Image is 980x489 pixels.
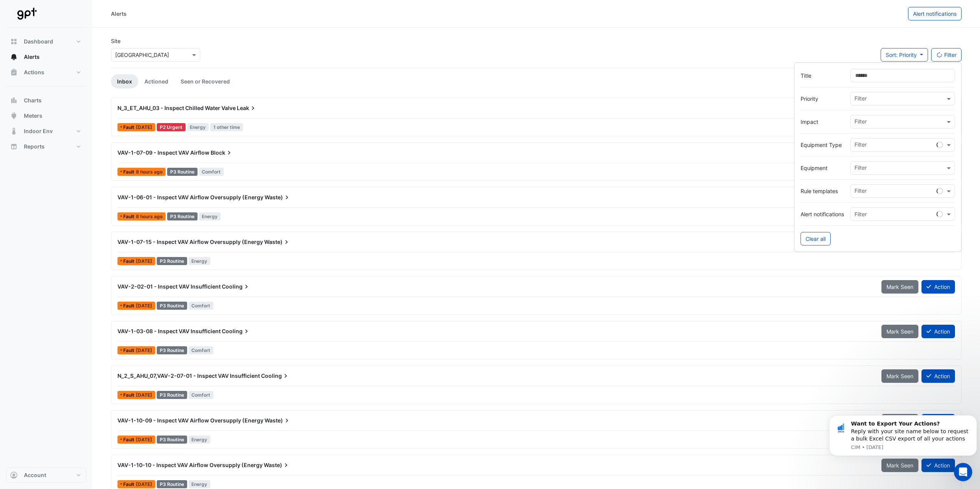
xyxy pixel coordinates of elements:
[117,105,236,111] span: N_3_ET_AHU_03 - Inspect Chilled Water Valve
[123,170,136,174] span: Fault
[167,212,198,220] div: P3 Routine
[6,65,86,80] button: Actions
[174,74,236,88] a: Seen or Recovered
[199,212,221,220] span: Energy
[157,391,187,399] div: P3 Routine
[117,283,221,290] span: VAV-2-02-01 - Inspect VAV Insufficient
[853,187,867,197] div: Filter
[117,462,263,468] span: VAV-1-10-10 - Inspect VAV Airflow Oversupply (Energy
[24,97,42,104] span: Charts
[10,127,18,135] app-icon: Indoor Env
[801,72,844,80] label: Title
[931,48,962,62] button: Filter
[123,214,136,219] span: Fault
[264,238,290,246] span: Waste)
[6,49,86,65] button: Alerts
[853,164,867,174] div: Filter
[123,348,136,353] span: Fault
[117,328,221,334] span: VAV-1-03-08 - Inspect VAV Insufficient
[24,471,46,479] span: Account
[123,437,136,442] span: Fault
[138,74,174,88] a: Actioned
[6,139,86,154] button: Reports
[886,328,913,335] span: Mark Seen
[908,7,962,20] button: Alert notifications
[189,346,214,354] span: Comfort
[199,168,224,176] span: Comfort
[853,94,867,104] div: Filter
[157,346,187,354] div: P3 Routine
[853,140,867,150] div: Filter
[117,372,260,379] span: N_2_S_AHU_07,VAV-2-07-01 - Inspect VAV Insufficient
[136,437,152,442] span: Tue 19-Aug-2025 10:46 AWST
[237,104,257,112] span: Leak
[157,123,186,131] div: P2 Urgent
[189,302,214,310] span: Comfort
[24,53,40,61] span: Alerts
[801,141,844,149] label: Equipment Type
[136,347,152,353] span: Thu 21-Aug-2025 11:45 AWST
[886,373,913,379] span: Mark Seen
[117,194,263,200] span: VAV-1-06-01 - Inspect VAV Airflow Oversupply (Energy
[24,68,44,76] span: Actions
[261,372,290,380] span: Cooling
[10,53,18,61] app-icon: Alerts
[264,461,290,469] span: Waste)
[881,280,918,294] button: Mark Seen
[801,232,831,245] button: Clear all
[6,467,86,483] button: Account
[189,480,211,488] span: Energy
[826,404,980,468] iframe: Intercom notifications message
[881,325,918,338] button: Mark Seen
[117,239,263,245] span: VAV-1-07-15 - Inspect VAV Airflow Oversupply (Energy
[210,123,243,131] span: 1 other time
[123,482,136,487] span: Fault
[6,93,86,108] button: Charts
[222,327,250,335] span: Cooling
[913,10,957,17] span: Alert notifications
[189,257,211,265] span: Energy
[6,34,86,49] button: Dashboard
[921,325,955,338] button: Action
[801,164,844,172] label: Equipment
[136,258,152,264] span: Sun 24-Aug-2025 15:46 AWST
[10,112,18,120] app-icon: Meters
[954,463,972,481] iframe: Intercom live chat
[265,417,291,424] span: Waste)
[136,481,152,487] span: Tue 19-Aug-2025 10:31 AWST
[24,127,53,135] span: Indoor Env
[136,214,162,219] span: Mon 25-Aug-2025 09:01 AWST
[136,124,152,130] span: Sat 23-Aug-2025 12:00 AWST
[801,118,844,126] label: Impact
[222,283,250,290] span: Cooling
[24,143,45,150] span: Reports
[189,391,214,399] span: Comfort
[111,10,127,18] div: Alerts
[24,112,42,120] span: Meters
[801,187,844,195] label: Rule templates
[886,284,913,290] span: Mark Seen
[189,436,211,444] span: Energy
[136,169,162,175] span: Mon 25-Aug-2025 09:01 AWST
[167,168,198,176] div: P3 Routine
[10,68,18,76] app-icon: Actions
[801,210,844,218] label: Alert notifications
[921,369,955,383] button: Action
[881,48,928,62] button: Sort: Priority
[157,436,187,444] div: P3 Routine
[9,6,44,22] img: Company Logo
[10,143,18,150] app-icon: Reports
[123,259,136,264] span: Fault
[211,149,233,157] span: Block
[123,125,136,130] span: Fault
[265,194,291,201] span: Waste)
[117,417,263,424] span: VAV-1-10-09 - Inspect VAV Airflow Oversupply (Energy
[881,369,918,383] button: Mark Seen
[157,480,187,488] div: P3 Routine
[136,303,152,309] span: Sun 24-Aug-2025 11:00 AWST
